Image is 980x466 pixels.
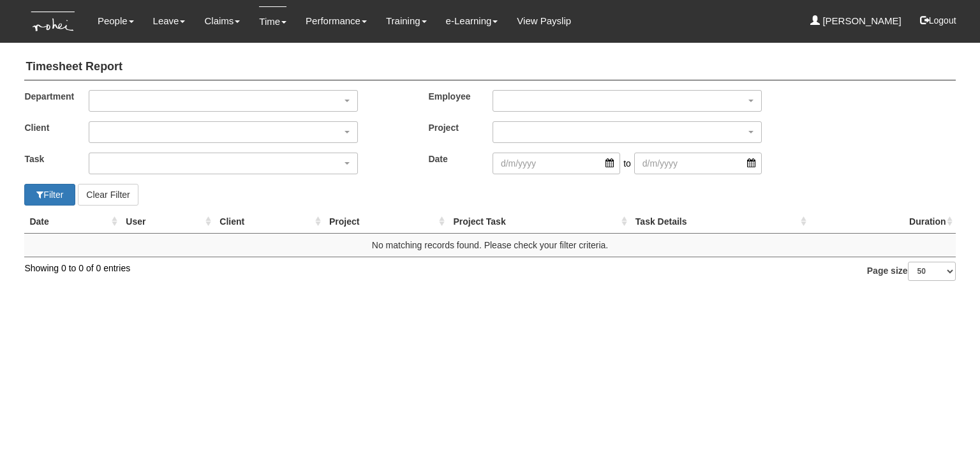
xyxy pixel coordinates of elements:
input: d/m/yyyy [634,153,762,174]
label: Client [15,121,78,134]
a: Training [386,6,427,36]
th: Project Task : activate to sort column ascending [448,210,630,234]
a: View Payslip [517,6,571,36]
th: Task Details : activate to sort column ascending [630,210,810,234]
th: Client : activate to sort column ascending [214,210,324,234]
th: Duration : activate to sort column ascending [810,210,955,234]
th: User : activate to sort column ascending [121,210,214,234]
label: Page size [867,262,956,281]
td: No matching records found. Please check your filter criteria. [24,233,955,257]
a: [PERSON_NAME] [810,6,902,36]
input: d/m/yyyy [493,153,620,174]
label: Project [419,121,482,134]
th: Date : activate to sort column ascending [24,210,121,234]
a: Performance [306,6,367,36]
th: Project : activate to sort column ascending [324,210,449,234]
span: to [620,153,634,174]
button: Filter [24,184,75,206]
label: Task [15,153,78,165]
button: Logout [911,5,965,36]
a: People [98,6,134,36]
label: Employee [419,90,482,103]
select: Page size [908,262,956,281]
label: Date [419,153,482,165]
button: Clear Filter [78,184,138,206]
a: Claims [204,6,240,36]
h4: Timesheet Report [24,54,955,80]
a: Time [259,6,286,36]
a: e-Learning [446,6,498,36]
a: Leave [153,6,186,36]
label: Department [15,90,78,103]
